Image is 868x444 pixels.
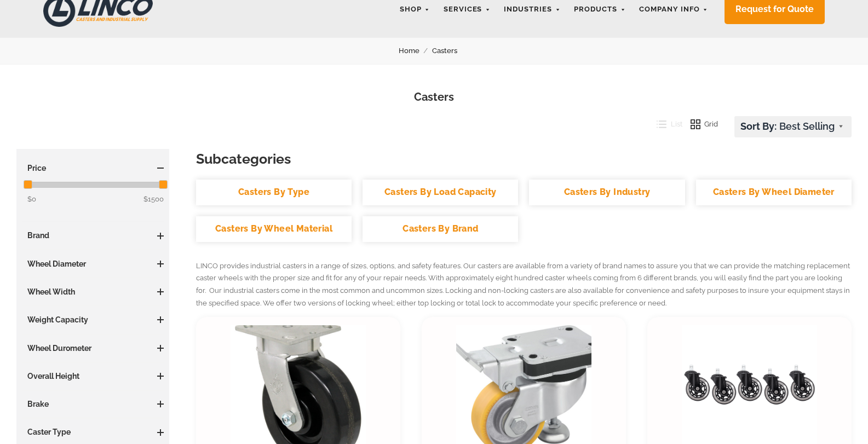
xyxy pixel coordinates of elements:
h3: Brand [22,230,164,241]
h3: Caster Type [22,426,164,437]
a: Casters By Industry [529,180,685,205]
h3: Brake [22,399,164,410]
p: LINCO provides industrial casters in a range of sizes, options, and safety features. Our casters ... [196,260,852,310]
h1: Casters [16,89,852,105]
h3: Wheel Durometer [22,343,164,354]
a: Casters By Wheel Diameter [696,180,852,205]
h3: Weight Capacity [22,314,164,325]
h3: Overall Height [22,371,164,382]
button: List [648,116,682,132]
button: Grid [682,116,718,132]
a: Casters By Load Capacity [363,180,518,205]
a: Casters By Wheel Material [196,216,352,242]
span: $0 [27,195,36,203]
a: Casters By Type [196,180,352,205]
h3: Wheel Width [22,286,164,297]
h3: Price [22,163,164,174]
a: Home [399,45,432,57]
span: $1500 [143,193,164,205]
h3: Wheel Diameter [22,258,164,269]
a: Casters By Brand [363,216,518,242]
h3: Subcategories [196,149,852,169]
a: Casters [432,45,470,57]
